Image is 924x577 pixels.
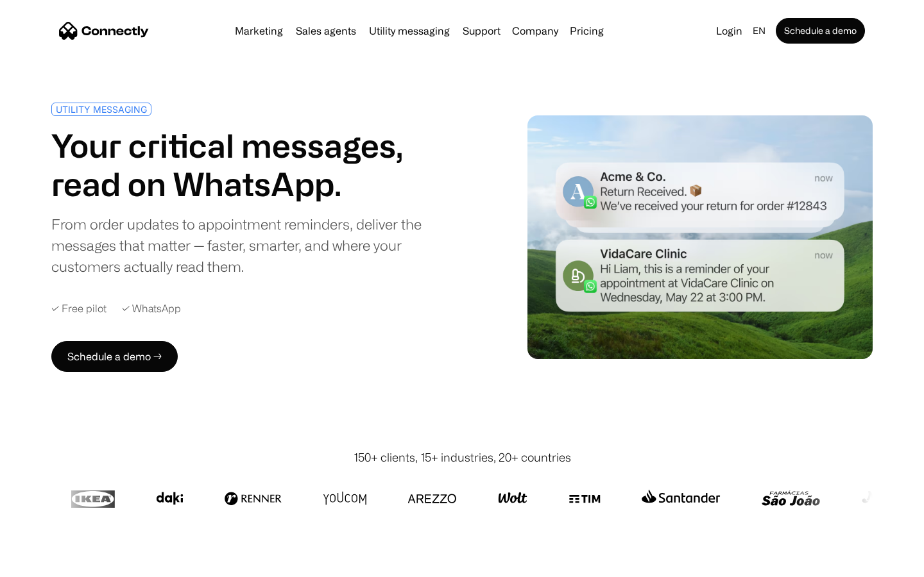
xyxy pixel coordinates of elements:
div: ✓ Free pilot [51,303,107,315]
a: Marketing [230,26,288,36]
a: Utility messaging [364,26,455,36]
a: Schedule a demo → [51,341,178,372]
a: Sales agents [291,26,361,36]
div: Company [512,22,558,40]
div: 150+ clients, 15+ industries, 20+ countries [354,449,571,466]
div: ✓ WhatsApp [122,303,181,315]
aside: Language selected: English [13,553,77,573]
h1: Your critical messages, read on WhatsApp. [51,126,457,203]
div: Company [508,22,562,40]
div: en [753,22,766,40]
a: Pricing [565,26,609,36]
div: UTILITY MESSAGING [56,105,147,114]
ul: Language list [26,555,77,573]
a: Schedule a demo [776,18,865,44]
div: en [748,22,773,40]
a: home [59,21,149,40]
a: Login [711,22,748,40]
a: Support [458,26,506,36]
div: From order updates to appointment reminders, deliver the messages that matter — faster, smarter, ... [51,213,457,277]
